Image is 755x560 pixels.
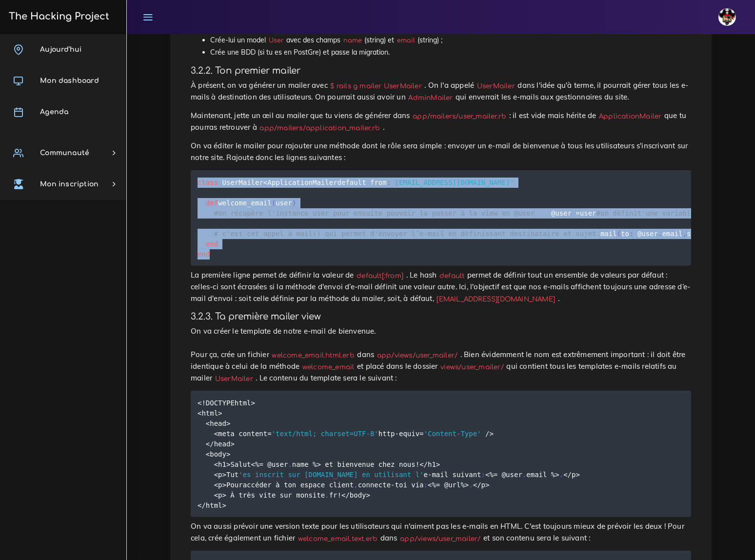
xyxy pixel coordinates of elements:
[637,229,658,237] span: @user
[210,440,214,447] span: /
[494,470,497,478] span: =
[206,199,218,206] span: def
[191,80,691,103] p: À présent, on va générer un mailer avec . On l'a appelé dans l'idée qu'à terme, il pourrait gérer...
[266,36,286,45] code: User
[198,250,210,258] span: end
[354,271,406,281] code: default[:from]
[191,65,691,76] h4: 3.2.2. Ton premier mailer
[206,240,218,247] span: end
[212,374,256,384] code: UserMailer
[272,199,276,206] span: (
[226,480,243,488] span: Pour
[658,229,662,237] span: .
[559,470,563,478] span: .
[214,229,600,237] span: # c'est cet appel à mail() qui permet d'envoyer l’e-mail en définissant destinataire et sujet.
[406,93,456,103] code: AdminMailer
[424,429,481,437] span: 'Content-Type'
[299,362,357,372] code: welcome_email
[416,460,419,468] span: !
[481,470,485,478] span: :
[191,325,691,384] p: On va créer le template de notre e-mail de bienvenue. Pour ça, crée un fichier dans . Bien évidem...
[198,178,218,186] span: class
[40,77,99,84] span: Mon dashboard
[522,470,526,478] span: .
[438,362,507,372] code: views/user_mailer/
[40,46,81,53] span: Aujourd'hui
[198,398,580,511] code: < html> <html> <head> <meta content http equiv > < head> <body> <h1> <% name %> et bienvenue chez...
[269,350,358,360] code: welcome_email.html.erb
[210,34,691,46] li: Crée-lui un model avec des champs (string) et (string) ;
[424,480,428,488] span: :
[394,36,417,45] code: email
[629,229,633,237] span: :
[238,470,423,478] span: 'es inscrit sur [DOMAIN_NAME] en utilisant l'
[374,350,460,360] code: app/views/user_mailer/
[40,180,99,188] span: Mon inscription
[551,209,572,217] span: @user
[40,149,89,157] span: Communauté
[568,470,572,478] span: /
[191,140,691,163] p: On va éditer le mailer pour rajouter une méthode dont le rôle sera simple : envoyer un e-mail de ...
[437,271,467,281] code: default
[210,46,691,59] li: Crée une BDD (si tu es en PostGre) et passe la migration.
[259,460,263,468] span: =
[434,294,558,304] code: [EMAIL_ADDRESS][DOMAIN_NAME]
[474,81,517,91] code: UserMailer
[222,178,263,186] span: UserMailer
[257,123,383,133] code: app/mailers/application_mailer.rb
[419,429,423,437] span: =
[338,491,341,499] span: !
[397,534,484,544] code: app/views/user_mailer/
[288,460,292,468] span: .
[325,491,329,499] span: .
[424,460,428,468] span: /
[214,209,535,217] span: #on récupère l'instance user pour ensuite pouvoir la passer à la view en @user
[354,480,358,488] span: ,
[191,269,691,304] p: La première ligne permet de définir la valeur de . Le hash permet de définir tout un ensemble de ...
[617,229,621,237] span: (
[40,108,68,116] span: Agenda
[191,110,691,133] p: Maintenant, jette un œil au mailer que tu viens de générer dans : il est vide mais hérite de que ...
[201,501,205,509] span: /
[272,429,378,437] span: 'text/html; charset=UTF-8'
[295,534,380,544] code: welcome_email.text.erb
[206,399,235,406] span: DOCTYPE
[267,178,337,186] span: ApplicationMailer
[410,111,509,121] code: app/mailers/user_mailer.rb
[340,36,364,45] code: name
[6,11,109,22] h3: The Hacking Project
[345,491,349,499] span: /
[576,209,579,217] span: =
[485,429,489,437] span: /
[191,311,691,322] h4: 3.2.3. Ta première mailer view
[395,429,399,437] span: -
[477,480,481,488] span: /
[469,480,473,488] span: .
[387,178,391,186] span: :
[718,8,736,26] img: avatar
[428,470,432,478] span: -
[328,81,425,91] code: $ rails g mailer UserMailer
[502,470,522,478] span: @user
[267,460,288,468] span: @user
[395,178,514,186] span: [EMAIL_ADDRESS][DOMAIN_NAME]'
[596,111,665,121] code: ApplicationMailer
[391,480,395,488] span: -
[444,480,461,488] span: @url
[201,399,205,406] span: !
[436,480,440,488] span: =
[230,460,251,468] span: Salut
[191,520,691,544] p: On va aussi prévoir une version texte pour les utilisateurs qui n'aiment pas les e-mails en HTML....
[226,470,235,478] span: Tu
[683,229,687,237] span: ,
[267,429,271,437] span: =
[292,199,296,206] span: )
